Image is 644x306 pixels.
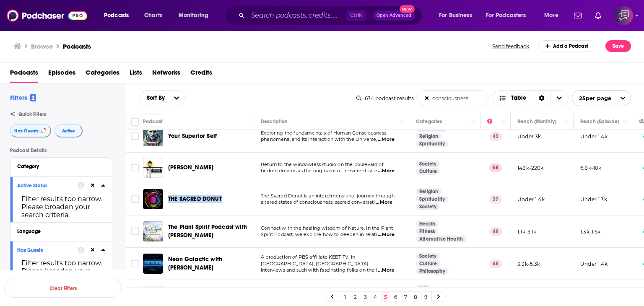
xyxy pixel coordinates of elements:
a: Culture [416,260,440,267]
a: Categories [86,66,119,83]
a: 5 [381,292,390,302]
span: Toggle select row [131,195,139,203]
p: Podcast Details [10,148,112,153]
div: 634 podcast results [356,95,414,101]
img: Your Superior Self [143,126,163,146]
span: Podcasts [10,66,38,83]
div: Description [261,117,288,127]
a: 9 [421,292,430,302]
div: Category [17,163,100,169]
p: Under 1.3k [580,196,607,203]
p: 148k-220k [517,164,544,171]
h1: Podcasts [63,42,91,50]
a: Credits [190,66,212,83]
button: Active [55,124,83,137]
span: Table [511,95,526,101]
span: Connect with the healing wisdom of Nature. In the Plant [261,225,393,231]
a: Society [416,253,440,259]
button: Choose View [492,90,569,106]
p: Under 1.4k [580,133,608,140]
img: Neon Galactic with James Faulk [143,254,163,274]
img: THE SACRED DONUT [143,189,163,209]
div: Filter results too narrow. Please broaden your search criteria. [17,195,105,219]
button: Active Status [17,180,78,191]
img: The Plant Spirit Podcast with Sara Artemisia [143,221,163,241]
a: Culture [416,168,440,175]
div: Search podcasts, credits, & more... [233,6,430,25]
a: Spirituality [416,140,448,147]
div: Has Guests [17,247,72,253]
a: Podchaser - Follow, Share and Rate Podcasts [7,8,87,23]
a: Show notifications dropdown [571,8,585,23]
a: 1 [341,292,349,302]
span: Neon Galactic with [PERSON_NAME] [168,256,222,271]
span: ...More [378,168,395,174]
span: Your Superior Self [168,132,217,140]
button: Category [17,161,105,171]
span: Monitoring [179,10,208,21]
a: 7 [401,292,410,302]
span: THE SACRED DONUT [168,195,222,202]
div: Filter results too narrow. Please broaden your search criteria. [17,259,105,283]
button: open menu [433,9,483,22]
span: Return to the windowless studio on the boulevard of [261,161,384,167]
button: open menu [480,9,538,22]
span: A production of PBS affiliate KEET-TV, in [GEOGRAPHIC_DATA], [GEOGRAPHIC_DATA]. [261,254,369,267]
span: The Plant Spirit Podcast with [PERSON_NAME] [168,223,247,239]
p: 3.3k-5.3k [517,260,540,267]
button: open menu [98,9,140,22]
span: Toggle select row [131,260,139,267]
button: Column Actions [620,117,630,127]
a: Philosophy [416,268,449,275]
span: The Sacred Donut is an interdimensional journey through [261,193,395,199]
a: Show notifications dropdown [592,8,605,23]
button: Show profile menu [615,6,633,25]
button: Open AdvancedNew [373,10,415,21]
a: Arts [416,285,432,292]
a: Franki's Open Mic [143,286,163,306]
button: open menu [140,95,168,101]
p: 58 [489,163,502,172]
p: 1.1k-3.1k [517,228,537,235]
a: Spirituality [416,196,448,202]
button: Clear Filters [4,279,122,298]
div: Reach (Monthly) [517,117,556,127]
div: Categories [416,117,442,127]
img: Mischke [143,158,163,178]
span: Episodes [48,66,75,83]
span: Charts [144,10,162,21]
a: Charts [139,9,167,22]
h2: Filters [10,93,36,101]
a: 8 [411,292,420,302]
p: Under 3k [517,133,541,140]
a: Fitness [416,228,438,235]
p: 48 [489,227,502,236]
a: Health [416,220,439,227]
span: Toggle select row [131,228,139,235]
input: Search podcasts, credits, & more... [248,9,346,22]
span: Podcasts [104,10,129,21]
span: New [400,5,415,13]
a: Your Superior Self [168,132,217,140]
span: Quick Filters [18,112,46,117]
span: Sort By [140,95,168,101]
div: Language [17,228,100,234]
a: Society [416,161,440,167]
a: 2 [351,292,359,302]
span: Toggle select row [131,132,139,140]
button: Has Guests [17,245,78,255]
div: Sort Direction [533,91,551,106]
a: Lists [130,66,142,83]
button: Language [17,226,105,236]
span: Ctrl K [346,10,366,21]
a: Networks [152,66,180,83]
